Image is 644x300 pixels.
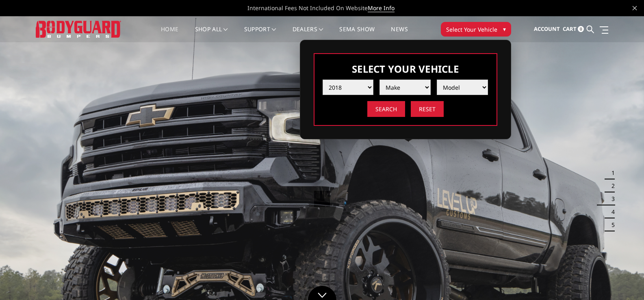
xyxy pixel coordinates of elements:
button: 4 of 5 [607,205,615,218]
a: shop all [195,26,228,42]
input: Search [367,101,405,117]
button: 1 of 5 [607,166,615,179]
select: Please select the value from list. [379,80,431,95]
img: BODYGUARD BUMPERS [36,21,121,37]
a: Home [161,26,178,42]
button: 2 of 5 [607,179,615,192]
span: Select Your Vehicle [446,25,497,34]
a: SEMA Show [339,26,375,42]
a: Cart 0 [563,18,584,40]
h3: Select Your Vehicle [323,62,488,76]
input: Reset [411,101,444,117]
span: Cart [563,25,577,32]
a: Click to Down [308,286,336,300]
button: Select Your Vehicle [441,22,511,37]
a: More Info [368,4,395,12]
a: Account [534,18,560,40]
button: 5 of 5 [607,218,615,231]
span: ▾ [503,25,506,33]
span: Account [534,25,560,32]
span: 0 [578,26,584,32]
button: 3 of 5 [607,192,615,205]
a: Dealers [293,26,323,42]
a: Support [244,26,276,42]
a: News [391,26,408,42]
